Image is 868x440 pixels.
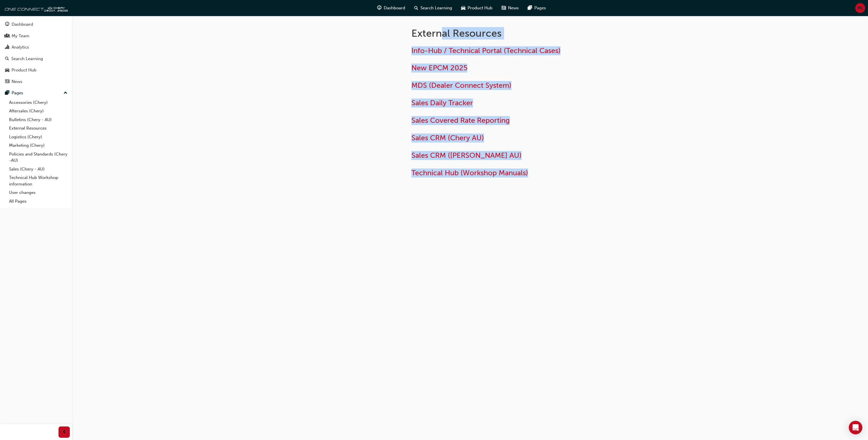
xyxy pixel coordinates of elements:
[461,5,465,12] span: car-icon
[7,165,70,174] a: Sales (Chery - AU)
[64,89,68,97] span: up-icon
[12,78,22,85] div: News
[5,34,9,39] span: people-icon
[12,44,29,51] div: Analytics
[468,5,492,11] span: Product Hub
[5,22,9,27] span: guage-icon
[7,115,70,124] a: Bulletins (Chery - AU)
[411,27,597,40] h1: External Resources
[2,19,70,30] a: Dashboard
[12,33,29,39] div: My Team
[7,150,70,165] a: Policies and Standards (Chery -AU)
[7,197,70,206] a: All Pages
[5,68,9,73] span: car-icon
[457,2,497,14] a: car-iconProduct Hub
[373,2,410,14] a: guage-iconDashboard
[5,45,9,50] span: chart-icon
[7,133,70,141] a: Logistics (Chery)
[7,124,70,133] a: External Resources
[5,56,9,62] span: search-icon
[2,31,70,41] a: My Team
[414,5,418,12] span: search-icon
[411,168,528,177] a: Technical Hub (Workshop Manuals)
[62,429,66,436] span: prev-icon
[420,5,452,11] span: Search Learning
[508,5,519,11] span: News
[12,21,33,28] div: Dashboard
[7,98,70,107] a: Accessories (Chery)
[534,5,546,11] span: Pages
[411,46,561,55] a: Info-Hub / Technical Portal (Technical Cases)
[3,2,68,14] img: oneconnect
[2,88,70,98] button: Pages
[411,98,473,107] a: Sales Daily Tracker
[411,151,522,160] a: Sales CRM ([PERSON_NAME] AU)
[855,3,865,13] button: ML
[12,90,23,96] div: Pages
[2,18,70,88] button: DashboardMy TeamAnalyticsSearch LearningProduct HubNews
[5,79,9,84] span: news-icon
[523,2,550,14] a: pages-iconPages
[528,5,532,12] span: pages-icon
[2,54,70,64] a: Search Learning
[502,5,506,12] span: news-icon
[411,64,467,72] a: New EPCM 2025
[384,5,405,11] span: Dashboard
[7,141,70,150] a: Marketing (Chery)
[411,81,511,90] a: MDS (Dealer Connect System)
[410,2,457,14] a: search-iconSearch Learning
[497,2,523,14] a: news-iconNews
[849,421,862,434] div: Open Intercom Messenger
[5,91,9,96] span: pages-icon
[411,116,510,125] a: Sales Covered Rate Reporting
[7,188,70,197] a: User changes
[2,42,70,52] a: Analytics
[2,76,70,87] a: News
[857,5,863,11] span: ML
[377,5,381,12] span: guage-icon
[11,56,43,62] div: Search Learning
[7,107,70,115] a: Aftersales (Chery)
[2,65,70,75] a: Product Hub
[411,133,484,142] a: Sales CRM (Chery AU)
[12,67,36,73] div: Product Hub
[7,173,70,188] a: Technical Hub Workshop information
